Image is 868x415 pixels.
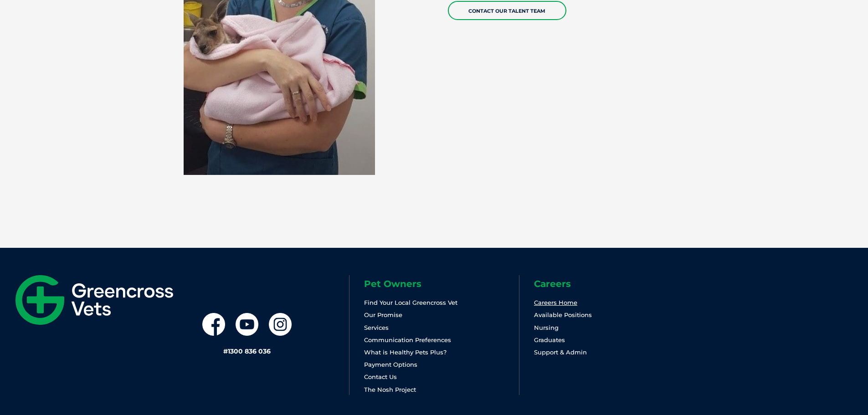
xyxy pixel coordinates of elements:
a: Support & Admin [534,348,587,356]
a: Payment Options [364,361,417,368]
a: Contact our Talent Team [448,1,566,20]
a: Careers Home [534,299,577,306]
span: # [223,347,228,355]
a: What is Healthy Pets Plus? [364,348,447,356]
a: Graduates [534,336,565,343]
a: Our Promise [364,311,402,318]
a: The Nosh Project [364,386,416,393]
a: Available Positions [534,311,592,318]
a: Nursing [534,324,559,331]
a: #1300 836 036 [223,347,271,355]
h6: Careers [534,279,689,288]
a: Find Your Local Greencross Vet [364,299,457,306]
a: Services [364,324,389,331]
a: Contact Us [364,373,397,380]
h6: Pet Owners [364,279,519,288]
a: Communication Preferences [364,336,451,343]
